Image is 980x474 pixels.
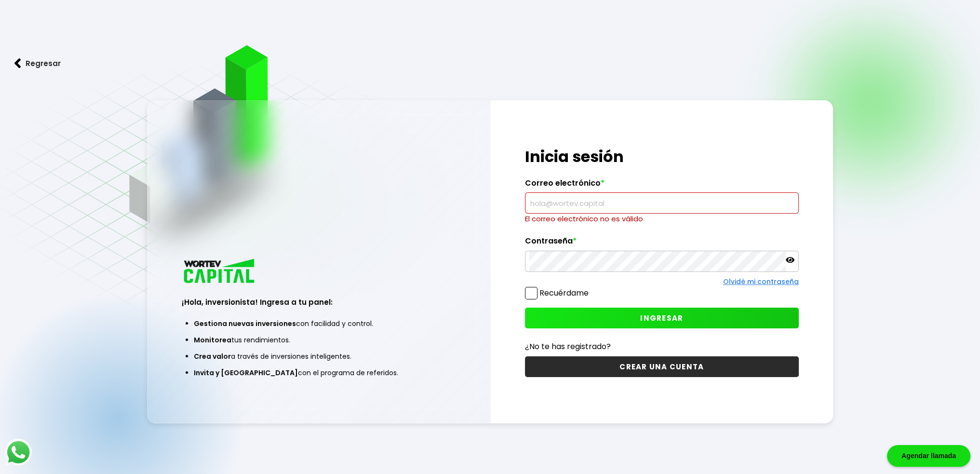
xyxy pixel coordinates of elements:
[525,236,799,251] label: Contraseña
[525,340,799,352] p: ¿No te has registrado?
[525,308,799,328] button: INGRESAR
[194,315,443,332] li: con facilidad y control.
[194,352,231,361] span: Crea valor
[529,193,794,213] input: hola@wortev.capital
[194,319,296,328] span: Gestiona nuevas inversiones
[182,257,258,286] img: logo_wortev_capital
[182,297,456,308] h3: ¡Hola, inversionista! Ingresa a tu panel:
[887,445,970,467] div: Agendar llamada
[525,145,799,168] h1: Inicia sesión
[525,178,799,193] label: Correo electrónico
[14,58,21,68] img: flecha izquierda
[640,313,683,323] span: INGRESAR
[723,277,799,286] a: Olvidé mi contraseña
[525,214,799,224] p: El correo electrónico no es válido
[194,335,231,345] span: Monitorea
[194,368,298,378] span: Invita y [GEOGRAPHIC_DATA]
[539,287,589,298] label: Recuérdame
[194,348,443,365] li: a través de inversiones inteligentes.
[5,439,32,466] img: logos_whatsapp-icon.242b2217.svg
[525,340,799,377] a: ¿No te has registrado?CREAR UNA CUENTA
[194,365,443,381] li: con el programa de referidos.
[525,356,799,377] button: CREAR UNA CUENTA
[194,332,443,348] li: tus rendimientos.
